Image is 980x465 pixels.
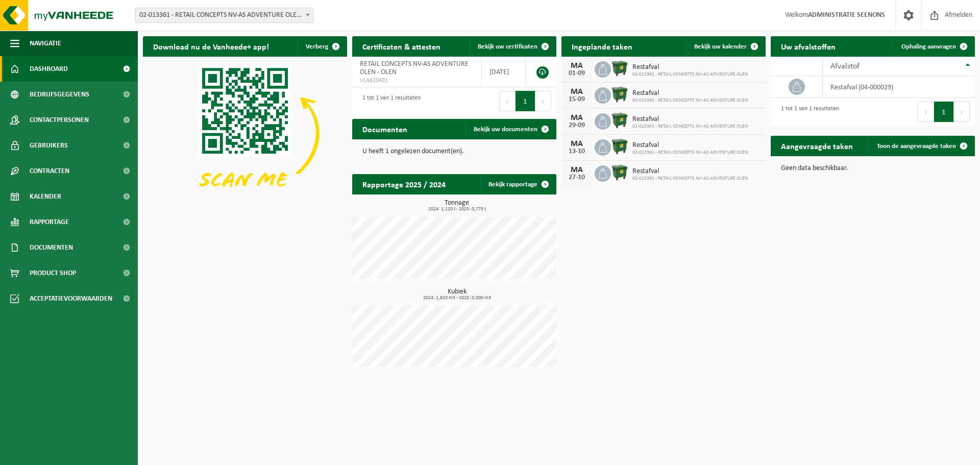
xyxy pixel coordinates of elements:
span: Contracten [30,158,69,184]
span: 2024: 1,820 m3 - 2025: 0,000 m3 [357,296,556,301]
span: Contactpersonen [30,107,89,133]
div: 13-10 [567,148,587,155]
td: restafval (04-000029) [823,76,975,98]
span: Dashboard [30,56,68,82]
a: Bekijk uw certificaten [470,36,555,57]
div: MA [567,88,587,96]
h3: Kubiek [357,288,556,301]
span: 02-013361 - RETAIL CONCEPTS NV-AS ADVENTURE OLEN [632,71,748,78]
div: 27-10 [567,174,587,181]
button: 1 [516,91,535,111]
span: 02-013361 - RETAIL CONCEPTS NV-AS ADVENTURE OLEN [632,150,748,156]
span: Verberg [306,43,328,50]
button: 1 [934,102,954,122]
img: Download de VHEPlus App [143,57,347,210]
button: Next [535,91,551,111]
img: WB-1100-HPE-GN-04 [611,164,628,181]
h2: Ingeplande taken [561,36,643,56]
p: U heeft 1 ongelezen document(en). [362,148,546,155]
span: Afvalstof [830,62,860,70]
span: Bekijk uw certificaten [478,43,537,50]
span: Navigatie [30,31,61,56]
a: Bekijk uw kalender [686,36,765,57]
span: Bekijk uw documenten [474,126,537,133]
h2: Aangevraagde taken [771,136,863,156]
span: 02-013361 - RETAIL CONCEPTS NV-AS ADVENTURE OLEN [632,124,748,130]
span: Restafval [632,115,748,124]
div: MA [567,140,587,148]
span: Kalender [30,184,61,209]
span: Restafval [632,89,748,97]
span: 02-013361 - RETAIL CONCEPTS NV-AS ADVENTURE OLEN - OLEN [135,8,313,23]
a: Toon de aangevraagde taken [869,136,974,156]
span: Product Shop [30,260,76,286]
div: MA [567,114,587,122]
span: Bekijk uw kalender [694,43,747,50]
span: Toon de aangevraagde taken [877,143,956,150]
div: 29-09 [567,122,587,129]
a: Bekijk uw documenten [465,119,555,139]
span: Restafval [632,167,748,176]
h2: Uw afvalstoffen [771,36,846,56]
h3: Tonnage [357,200,556,212]
a: Bekijk rapportage [480,174,555,194]
div: MA [567,62,587,70]
span: Restafval [632,141,748,150]
div: 1 tot 1 van 1 resultaten [776,101,839,123]
span: Bedrijfsgegevens [30,82,89,107]
button: Next [954,102,970,122]
h2: Download nu de Vanheede+ app! [143,36,279,56]
span: Rapportage [30,209,69,235]
span: 02-013361 - RETAIL CONCEPTS NV-AS ADVENTURE OLEN [632,176,748,182]
h2: Documenten [352,119,418,139]
span: Ophaling aanvragen [901,43,956,50]
img: WB-1100-HPE-GN-04 [611,138,628,155]
span: Gebruikers [30,133,68,158]
button: Previous [918,102,934,122]
span: Documenten [30,235,73,260]
span: Acceptatievoorwaarden [30,286,112,311]
div: 01-09 [567,70,587,77]
h2: Certificaten & attesten [352,36,451,56]
div: 1 tot 1 van 1 resultaten [357,90,421,112]
span: 02-013361 - RETAIL CONCEPTS NV-AS ADVENTURE OLEN - OLEN [135,8,313,22]
img: WB-1100-HPE-GN-04 [611,60,628,77]
img: WB-1100-HPE-GN-04 [611,112,628,129]
p: Geen data beschikbaar. [781,165,965,172]
td: [DATE] [482,57,526,87]
span: 02-013361 - RETAIL CONCEPTS NV-AS ADVENTURE OLEN [632,97,748,104]
img: WB-1100-HPE-GN-04 [611,86,628,103]
strong: ADMINISTRATIE SEENONS [808,11,885,19]
span: Restafval [632,63,748,71]
span: VLA610401 [360,77,474,85]
button: Previous [499,91,516,111]
span: 2024: 1,120 t - 2025: 0,775 t [357,207,556,212]
div: MA [567,166,587,174]
span: RETAIL CONCEPTS NV-AS ADVENTURE OLEN - OLEN [360,60,469,76]
button: Verberg [298,36,346,57]
div: 15-09 [567,96,587,103]
h2: Rapportage 2025 / 2024 [352,174,456,194]
a: Ophaling aanvragen [893,36,974,57]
